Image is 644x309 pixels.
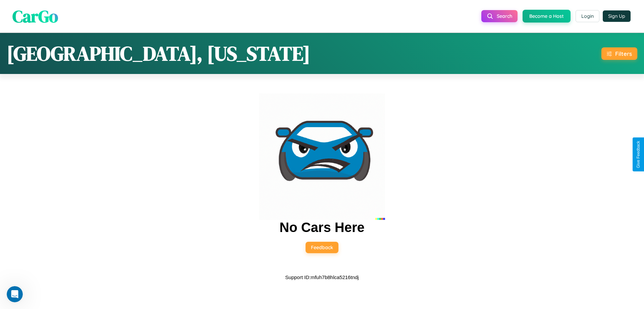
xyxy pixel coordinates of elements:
button: Sign Up [603,10,631,22]
div: Give Feedback [636,141,641,168]
button: Become a Host [523,10,571,23]
span: CarGo [12,4,58,28]
button: Feedback [306,242,338,253]
iframe: Intercom live chat [7,286,23,302]
button: Filters [601,47,637,60]
span: Search [497,13,512,19]
div: Filters [615,50,632,57]
img: car [259,93,385,220]
h1: [GEOGRAPHIC_DATA], [US_STATE] [7,40,310,67]
p: Support ID: mfuh7b8hlca5216tndj [285,273,359,282]
h2: No Cars Here [279,220,364,235]
button: Search [481,10,518,22]
button: Login [576,10,599,22]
